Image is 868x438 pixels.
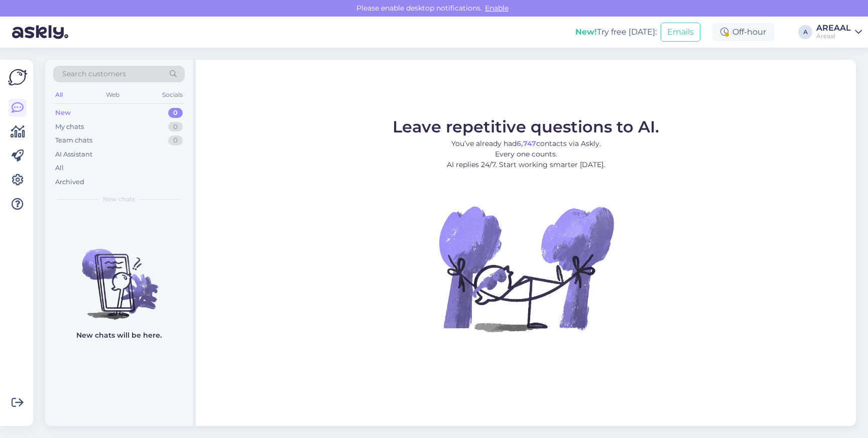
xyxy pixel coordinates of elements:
b: 6,747 [517,139,536,148]
p: You’ve already had contacts via Askly. Every one counts. AI replies 24/7. Start working smarter [... [393,138,659,170]
b: New! [575,27,597,37]
div: 0 [168,135,183,145]
div: All [55,163,64,173]
img: Askly Logo [8,68,27,87]
div: My chats [55,122,84,132]
a: AREAALAreaal [816,24,862,40]
div: AI Assistant [55,150,92,160]
span: Search customers [62,69,126,79]
div: AREAAL [816,24,851,32]
div: All [53,88,65,101]
span: Leave repetitive questions to AI. [393,117,659,136]
div: Socials [160,88,185,101]
div: Off-hour [712,23,774,41]
span: New chats [103,195,135,204]
div: Try free [DATE]: [575,26,657,38]
div: Web [104,88,121,101]
button: Emails [661,23,700,42]
div: Areaal [816,32,851,40]
p: New chats will be here. [76,330,162,341]
div: Archived [55,177,84,187]
span: Enable [482,4,512,13]
div: New [55,108,71,118]
img: No chats [45,231,193,321]
div: Team chats [55,135,92,145]
div: 0 [168,108,183,118]
div: 0 [168,122,183,132]
div: A [798,25,812,39]
img: No Chat active [436,178,616,359]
